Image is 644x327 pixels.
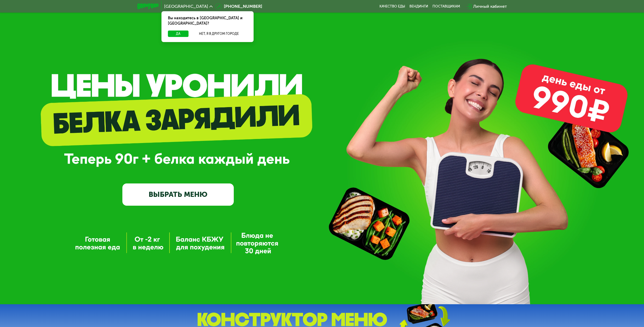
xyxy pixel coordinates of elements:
button: Нет, я в другом городе [191,31,247,37]
a: Вендинги [409,4,428,9]
span: [GEOGRAPHIC_DATA] [164,4,208,9]
a: Качество еды [379,4,405,9]
a: ВЫБРАТЬ МЕНЮ [122,183,234,206]
button: Да [168,31,189,37]
a: [PHONE_NUMBER] [215,3,262,10]
div: поставщикам [432,4,460,9]
div: Личный кабинет [473,3,507,10]
div: Вы находитесь в [GEOGRAPHIC_DATA] и [GEOGRAPHIC_DATA]? [161,11,254,31]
